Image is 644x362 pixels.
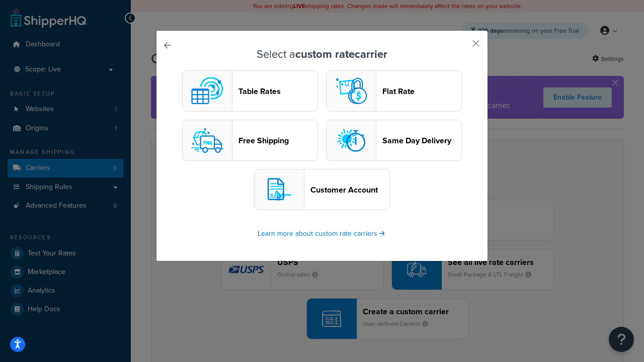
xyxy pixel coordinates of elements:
img: free logo [187,120,227,160]
header: Customer Account [310,185,389,195]
img: flat logo [331,71,371,111]
img: custom logo [187,71,227,111]
button: custom logoTable Rates [182,70,318,112]
button: flat logoFlat Rate [326,70,462,112]
strong: custom rate carrier [295,46,387,62]
button: customerAccount logoCustomer Account [254,169,390,210]
button: sameday logoSame Day Delivery [326,120,462,161]
button: free logoFree Shipping [182,120,318,161]
header: Table Rates [238,86,317,96]
header: Same Day Delivery [382,136,461,145]
header: Free Shipping [238,136,317,145]
img: sameday logo [331,120,371,160]
img: customerAccount logo [259,169,299,210]
h3: Select a [182,48,462,60]
header: Flat Rate [382,86,461,96]
a: Learn more about custom rate carriers [258,228,386,239]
